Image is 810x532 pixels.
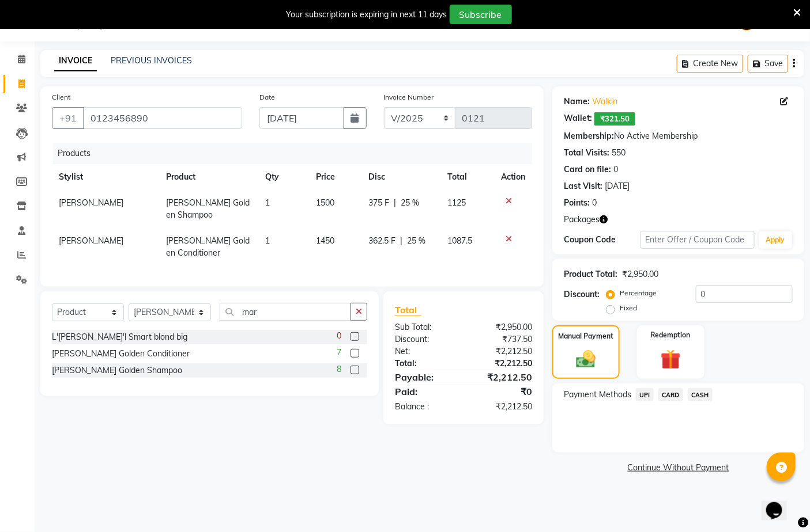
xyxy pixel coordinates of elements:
[386,401,464,413] div: Balance :
[400,235,402,247] span: |
[612,147,626,159] div: 550
[555,462,802,474] a: Continue Without Payment
[287,9,447,21] div: Your subscription is expiring in next 11 days
[594,112,635,126] span: ₹321.50
[52,331,187,343] div: L'[PERSON_NAME]'l Smart blond big
[59,197,123,208] span: [PERSON_NAME]
[368,235,395,247] span: 362.5 F
[386,385,464,398] div: Paid:
[592,197,597,209] div: 0
[564,112,592,126] div: Wallet:
[316,235,334,246] span: 1450
[464,358,541,370] div: ₹2,212.50
[395,304,421,316] span: Total
[386,345,464,358] div: Net:
[394,197,396,209] span: |
[762,486,798,520] iframe: chat widget
[337,347,341,359] span: 7
[52,164,159,190] th: Stylist
[384,92,434,102] label: Invoice Number
[53,143,541,164] div: Products
[654,347,687,373] img: _gift.svg
[464,370,541,384] div: ₹2,212.50
[309,164,361,190] th: Price
[166,235,250,258] span: [PERSON_NAME] Golden Conditioner
[759,231,792,249] button: Apply
[111,55,192,66] a: PREVIOUS INVOICES
[265,197,270,208] span: 1
[620,288,657,298] label: Percentage
[564,288,600,301] div: Discount:
[570,348,601,371] img: _cash.svg
[52,92,70,102] label: Client
[386,358,464,370] div: Total:
[52,348,190,360] div: [PERSON_NAME] Golden Conditioner
[564,130,793,142] div: No Active Membership
[316,197,334,208] span: 1500
[494,164,532,190] th: Action
[83,107,242,129] input: Search by Name/Mobile/Email/Code
[688,388,713,401] span: CASH
[448,235,473,246] span: 1087.5
[748,55,788,73] button: Save
[368,197,389,209] span: 375 F
[636,388,654,401] span: UPI
[464,321,541,333] div: ₹2,950.00
[564,197,590,209] div: Points:
[386,370,464,384] div: Payable:
[564,147,609,159] div: Total Visits:
[386,321,464,333] div: Sub Total:
[677,55,743,73] button: Create New
[564,130,614,142] div: Membership:
[258,164,309,190] th: Qty
[564,389,631,401] span: Payment Methods
[641,231,755,249] input: Enter Offer / Coupon Code
[464,385,541,398] div: ₹0
[605,180,630,192] div: [DATE]
[658,388,683,401] span: CARD
[559,331,614,341] label: Manual Payment
[259,92,275,102] label: Date
[159,164,258,190] th: Product
[386,333,464,345] div: Discount:
[361,164,441,190] th: Disc
[54,51,97,71] a: INVOICE
[651,330,691,340] label: Redemption
[337,363,341,375] span: 8
[450,5,512,24] button: Subscribe
[401,197,419,209] span: 25 %
[220,303,351,321] input: Search or Scan
[564,96,590,108] div: Name:
[52,107,84,129] button: +91
[52,364,182,377] div: [PERSON_NAME] Golden Shampoo
[464,401,541,413] div: ₹2,212.50
[265,235,270,246] span: 1
[464,333,541,345] div: ₹737.50
[448,197,466,208] span: 1125
[622,268,658,280] div: ₹2,950.00
[613,164,618,176] div: 0
[620,303,637,313] label: Fixed
[166,197,250,220] span: [PERSON_NAME] Golden Shampoo
[564,180,602,192] div: Last Visit:
[564,268,617,280] div: Product Total:
[564,164,611,176] div: Card on file:
[407,235,425,247] span: 25 %
[441,164,495,190] th: Total
[337,330,341,342] span: 0
[564,214,600,226] span: Packages
[592,96,617,108] a: Walkin
[464,345,541,358] div: ₹2,212.50
[59,235,123,246] span: [PERSON_NAME]
[564,234,640,246] div: Coupon Code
